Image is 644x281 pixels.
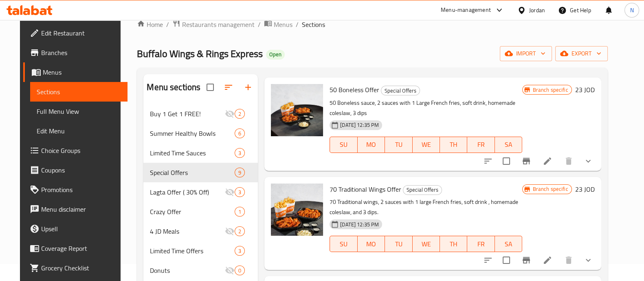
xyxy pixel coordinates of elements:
span: Edit Restaurant [41,28,121,38]
span: Edit Menu [37,126,121,136]
p: 70 Traditional wings, 2 sauces with 1 large French fries, soft drink , homemade coleslaw, and 3 d... [330,197,522,217]
div: Summer Healthy Bowls [150,128,235,138]
h6: 23 JOD [575,184,595,195]
button: TH [440,137,467,153]
span: Special Offers [403,185,442,195]
button: WE [413,137,440,153]
span: Select to update [498,252,515,269]
button: Add section [238,77,258,97]
div: Summer Healthy Bowls6 [143,124,258,143]
button: sort-choices [478,151,498,171]
span: N [630,6,633,15]
a: Menus [23,62,127,82]
a: Promotions [23,180,127,199]
button: import [500,46,552,61]
button: delete [559,250,578,270]
span: 4 JD Meals [150,226,225,236]
span: SA [498,238,519,250]
div: Jordan [529,6,545,15]
div: Donuts0 [143,261,258,280]
button: WE [413,236,440,252]
span: Branch specific [529,185,571,193]
div: items [235,266,245,275]
img: 50 Boneless Offer [271,84,323,136]
span: Promotions [41,185,121,195]
a: Home [137,20,163,29]
span: TU [388,139,409,150]
span: Full Menu View [37,106,121,116]
span: WE [416,238,437,250]
a: Coverage Report [23,239,127,258]
button: export [555,46,608,61]
svg: Inactive section [225,226,235,236]
div: Buy 1 Get 1 FREE!2 [143,104,258,124]
span: Coupons [41,165,121,175]
div: Special Offers9 [143,163,258,182]
span: Upsell [41,224,121,234]
li: / [166,20,169,29]
a: Edit Restaurant [23,23,127,43]
a: Upsell [23,219,127,239]
h6: 23 JOD [575,84,595,95]
a: Edit menu item [543,255,552,265]
div: Special Offers [381,86,420,95]
span: 6 [235,130,244,137]
span: [DATE] 12:35 PM [337,121,382,129]
button: TU [385,236,412,252]
img: 70 Traditional Wings Offer [271,184,323,236]
svg: Show Choices [583,156,593,166]
span: MO [361,139,382,150]
a: Menu disclaimer [23,199,127,219]
button: MO [358,137,385,153]
span: SA [498,139,519,150]
button: TU [385,137,412,153]
span: TH [443,238,464,250]
a: Sections [30,82,127,102]
button: SU [330,236,357,252]
span: Choice Groups [41,146,121,155]
a: Edit Menu [30,121,127,141]
span: Limited Time Offers [150,246,235,256]
li: / [258,20,261,29]
a: Restaurants management [172,19,255,30]
svg: Show Choices [583,255,593,265]
svg: Inactive section [225,266,235,275]
a: Coupons [23,160,127,180]
span: 2 [235,228,244,235]
span: Select all sections [202,79,219,96]
span: TH [443,139,464,150]
span: Donuts [150,266,225,275]
span: Menus [274,20,292,29]
button: FR [467,137,495,153]
span: 1 [235,208,244,216]
span: Buy 1 Get 1 FREE! [150,109,225,119]
span: [DATE] 12:35 PM [337,221,382,228]
span: Buffalo Wings & Rings Express [137,44,263,63]
button: Branch-specific-item [517,151,536,171]
span: 0 [235,267,244,274]
button: TH [440,236,467,252]
span: MO [361,238,382,250]
button: Branch-specific-item [517,250,536,270]
div: items [235,207,245,217]
span: Branch specific [529,86,571,94]
span: 3 [235,247,244,255]
span: 2 [235,110,244,118]
span: Crazy Offer [150,207,235,217]
span: Coverage Report [41,243,121,253]
span: FR [470,139,491,150]
span: 3 [235,188,244,196]
div: Lagta Offer ( 30% Off) [150,187,225,197]
span: 50 Boneless Offer [330,84,379,96]
div: items [235,187,245,197]
span: Limited Time Sauces [150,148,235,158]
span: WE [416,139,437,150]
button: show more [578,151,598,171]
span: Restaurants management [182,20,255,29]
div: 4 JD Meals2 [143,221,258,241]
span: export [562,49,601,59]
